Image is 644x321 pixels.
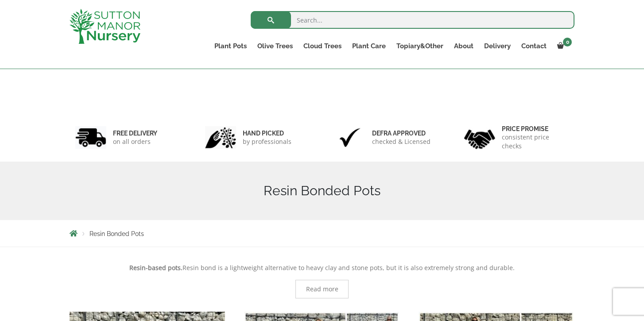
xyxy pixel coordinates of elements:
[464,124,495,151] img: 4.jpg
[449,40,479,52] a: About
[372,137,431,146] p: checked & Licensed
[70,263,574,273] p: Resin bond is a lightweight alternative to heavy clay and stone pots, but it is also extremely st...
[479,40,516,52] a: Delivery
[563,38,572,46] span: 0
[298,40,347,52] a: Cloud Trees
[129,263,182,272] strong: Resin-based pots.
[113,129,157,137] h6: FREE DELIVERY
[243,137,291,146] p: by professionals
[205,126,236,149] img: 2.jpg
[391,40,449,52] a: Topiary&Other
[516,40,552,52] a: Contact
[306,286,338,292] span: Read more
[347,40,391,52] a: Plant Care
[243,129,291,137] h6: hand picked
[75,126,106,149] img: 1.jpg
[334,126,365,149] img: 3.jpg
[502,133,569,151] p: consistent price checks
[372,129,431,137] h6: Defra approved
[251,11,574,29] input: Search...
[113,137,157,146] p: on all orders
[70,183,574,199] h1: Resin Bonded Pots
[552,40,574,52] a: 0
[70,9,140,44] img: logo
[502,125,569,133] h6: Price promise
[89,230,144,237] span: Resin Bonded Pots
[70,230,574,237] nav: Breadcrumbs
[252,40,298,52] a: Olive Trees
[209,40,252,52] a: Plant Pots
